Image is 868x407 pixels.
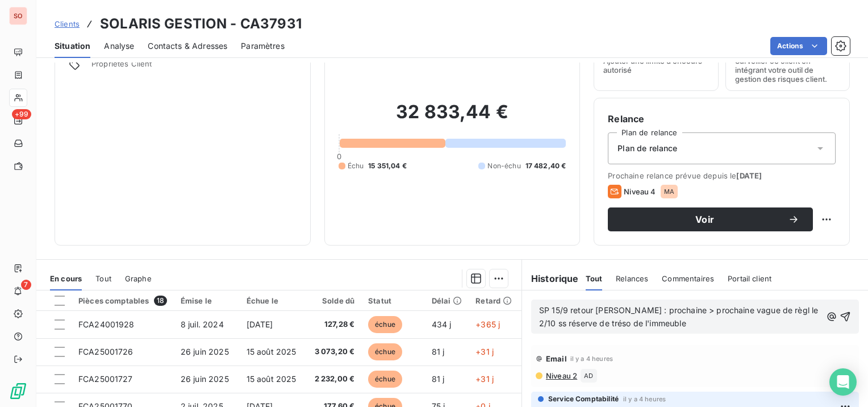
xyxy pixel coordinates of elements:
[9,382,27,400] img: Logo LeanPay
[475,374,494,384] span: +31 j
[337,152,341,161] span: 0
[247,296,297,305] div: Échue le
[241,40,285,52] span: Paramètres
[584,372,593,379] span: AD
[55,18,80,30] a: Clients
[548,394,619,404] span: Service Comptabilité
[539,305,821,328] span: SP 15/9 retour [PERSON_NAME] : prochaine > prochaine vague de règl le 2/10 ss réserve de tréso de...
[148,40,227,52] span: Contacts & Adresses
[181,347,229,356] span: 26 juin 2025
[310,296,355,305] div: Solde dû
[624,187,656,196] span: Niveau 4
[154,296,167,306] span: 18
[181,296,233,305] div: Émise le
[487,161,520,171] span: Non-échu
[91,59,297,75] span: Propriétés Client
[368,316,402,333] span: échue
[608,112,836,126] h6: Relance
[78,319,135,329] span: FCA24001928
[621,215,788,224] span: Voir
[310,319,355,330] span: 127,28 €
[736,171,762,180] span: [DATE]
[570,355,613,362] span: il y a 4 heures
[181,319,224,329] span: 8 juil. 2024
[78,347,133,356] span: FCA25001726
[247,374,297,384] span: 15 août 2025
[525,161,566,171] span: 17 482,40 €
[586,274,603,283] span: Tout
[348,161,364,171] span: Échu
[310,346,355,358] span: 3 073,20 €
[432,347,445,356] span: 81 j
[432,296,462,305] div: Délai
[545,371,577,380] span: Niveau 2
[475,347,494,356] span: +31 j
[100,14,302,34] h3: SOLARIS GESTION - CA37931
[247,319,273,329] span: [DATE]
[368,343,402,360] span: échue
[9,7,27,25] div: SO
[95,274,111,283] span: Tout
[617,143,677,154] span: Plan de relance
[432,319,452,329] span: 434 j
[608,171,836,180] span: Prochaine relance prévue depuis le
[78,374,133,384] span: FCA25001727
[475,319,500,329] span: +365 j
[735,56,840,84] span: Surveiller ce client en intégrant votre outil de gestion des risques client.
[78,296,167,306] div: Pièces comptables
[616,274,648,283] span: Relances
[339,101,566,135] h2: 32 833,44 €
[728,274,771,283] span: Portail client
[829,368,857,396] div: Open Intercom Messenger
[12,109,31,119] span: +99
[432,374,445,384] span: 81 j
[247,347,297,356] span: 15 août 2025
[125,274,152,283] span: Graphe
[50,274,82,283] span: En cours
[368,371,402,388] span: échue
[55,19,80,28] span: Clients
[608,207,813,231] button: Voir
[603,56,708,74] span: Ajouter une limite d’encours autorisé
[623,396,666,402] span: il y a 4 heures
[662,274,714,283] span: Commentaires
[546,354,567,363] span: Email
[104,40,134,52] span: Analyse
[55,40,90,52] span: Situation
[770,37,827,55] button: Actions
[368,161,407,171] span: 15 351,04 €
[181,374,229,384] span: 26 juin 2025
[475,296,512,305] div: Retard
[522,272,579,285] h6: Historique
[368,296,418,305] div: Statut
[310,373,355,385] span: 2 232,00 €
[664,188,674,195] span: MA
[21,280,31,290] span: 7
